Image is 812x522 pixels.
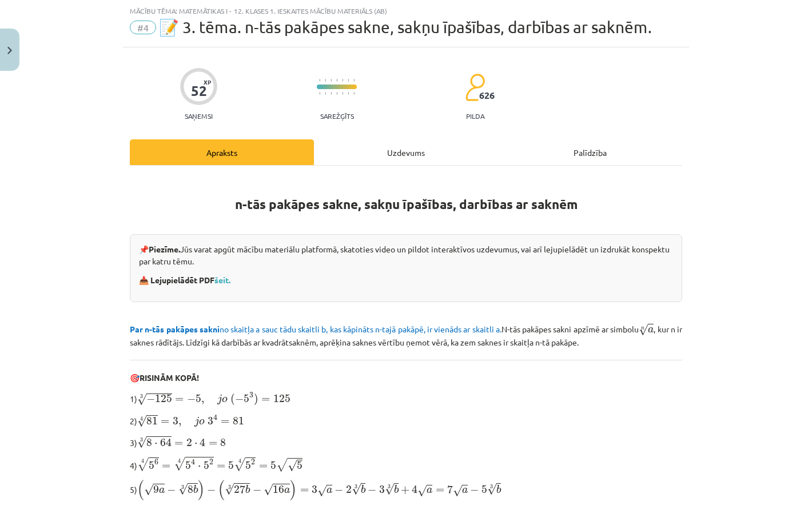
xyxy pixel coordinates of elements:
[146,417,158,425] span: 81
[217,394,222,404] span: j
[185,461,191,469] span: 5
[146,439,152,447] span: 8
[130,413,682,428] p: 2)
[325,79,326,82] img: icon-short-line-57e1e144782c952c97e751825c79c345078a6d821885a25fce030b3d8c18986b.svg
[149,244,180,254] strong: Piezīme.
[173,417,178,425] span: 3
[159,18,652,37] span: 📝 3. tēma. n-tās pakāpes sakne, sakņu īpašības, darbības ar saknēm.
[335,486,343,494] span: −
[235,395,244,403] span: −
[245,485,250,493] span: b
[348,79,349,82] img: icon-short-line-57e1e144782c952c97e751825c79c345078a6d821885a25fce030b3d8c18986b.svg
[273,395,290,403] span: 125
[346,485,352,493] span: 2
[191,459,195,465] span: 4
[130,321,682,348] p: N-tās pakāpes sakni apzīmē ar simbolu , kur n ir saknes rādītājs. Līdzīgi kā darbībās ar kvadrāts...
[348,92,349,95] img: icon-short-line-57e1e144782c952c97e751825c79c345078a6d821885a25fce030b3d8c18986b.svg
[130,324,501,334] span: no skaitļa a sauc tādu skaitli b, kas kāpināts n-tajā pakāpē, ir vienāds ar skaitli a.
[196,395,201,403] span: 5
[222,397,228,403] span: o
[149,461,154,469] span: 5
[234,485,245,493] span: 27
[284,488,290,493] span: a
[498,139,682,165] div: Palīdzība
[194,416,199,427] span: j
[188,485,193,493] span: 8
[244,395,249,403] span: 5
[140,372,199,383] b: RISINĀM KOPĀ!
[191,83,207,99] div: 52
[270,461,276,469] span: 5
[496,485,501,493] span: b
[466,112,484,120] p: pilda
[361,485,365,493] span: b
[336,79,337,82] img: icon-short-line-57e1e144782c952c97e751825c79c345078a6d821885a25fce030b3d8c18986b.svg
[207,486,216,494] span: −
[209,459,213,465] span: 2
[290,480,297,500] span: )
[144,484,153,496] span: √
[225,483,234,495] span: √
[417,485,427,497] span: √
[228,461,234,469] span: 5
[137,415,146,427] span: √
[336,92,337,95] img: icon-short-line-57e1e144782c952c97e751825c79c345078a6d821885a25fce030b3d8c18986b.svg
[368,486,376,494] span: −
[470,486,479,494] span: −
[175,397,184,402] span: =
[220,439,226,447] span: 8
[146,395,155,403] span: −
[487,483,496,495] span: √
[331,79,332,82] img: icon-short-line-57e1e144782c952c97e751825c79c345078a6d821885a25fce030b3d8c18986b.svg
[401,486,409,494] span: +
[178,421,181,427] span: ,
[245,461,251,469] span: 5
[352,483,361,495] span: √
[254,393,258,405] span: )
[447,485,453,493] span: 7
[288,460,297,472] span: √
[154,459,158,465] span: 6
[199,419,205,425] span: o
[153,485,159,493] span: 9
[221,420,229,424] span: =
[130,435,682,449] p: 3)
[139,243,673,267] p: 📌 Jūs varat apgūt mācību materiālu platformā, skatoties video un pildot interaktīvos uzdevumus, v...
[130,479,682,501] p: 5)
[130,21,156,34] span: #4
[249,392,253,398] span: 3
[325,92,326,95] img: icon-short-line-57e1e144782c952c97e751825c79c345078a6d821885a25fce030b3d8c18986b.svg
[161,420,169,424] span: =
[342,79,343,82] img: icon-short-line-57e1e144782c952c97e751825c79c345078a6d821885a25fce030b3d8c18986b.svg
[130,456,682,472] p: 4)
[230,393,235,405] span: (
[314,139,498,165] div: Uzdevums
[427,488,432,493] span: a
[465,73,485,102] img: students-c634bb4e5e11cddfef0936a35e636f08e4e9abd3cc4e673bd6f9a4125e45ecb1.svg
[137,480,144,500] span: (
[155,395,172,403] span: 125
[209,441,217,446] span: =
[174,457,185,471] span: √
[198,465,201,469] span: ⋅
[320,112,354,120] p: Sarežģīts
[259,464,268,469] span: =
[385,483,394,495] span: √
[462,488,468,493] span: a
[253,486,261,494] span: −
[481,485,487,493] span: 5
[137,393,146,405] span: √
[130,372,682,384] p: 🎯
[273,485,284,493] span: 16
[162,464,170,469] span: =
[251,459,255,465] span: 2
[312,485,317,493] span: 3
[200,438,205,447] span: 4
[198,480,205,500] span: )
[167,486,176,494] span: −
[154,443,157,446] span: ⋅
[353,92,355,95] img: icon-short-line-57e1e144782c952c97e751825c79c345078a6d821885a25fce030b3d8c18986b.svg
[201,399,204,404] span: ,
[327,488,332,493] span: a
[139,275,232,285] strong: 📥 Lejupielādēt PDF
